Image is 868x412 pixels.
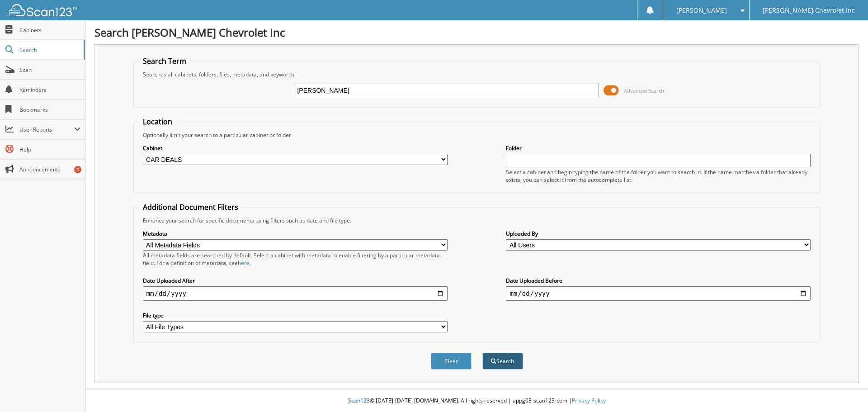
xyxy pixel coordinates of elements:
[19,126,74,133] span: User Reports
[138,117,177,127] legend: Location
[143,286,448,301] input: start
[74,166,81,173] div: 5
[138,71,816,78] div: Searches all cabinets, folders, files, metadata, and keywords
[348,397,370,404] span: Scan123
[19,66,80,74] span: Scan
[823,369,868,412] iframe: Chat Widget
[85,390,868,412] div: © [DATE]-[DATE] [DOMAIN_NAME]. All rights reserved | appg03-scan123-com |
[143,230,448,237] label: Metadata
[572,397,606,404] a: Privacy Policy
[676,8,727,13] span: [PERSON_NAME]
[19,26,80,34] span: Cabinets
[482,353,523,369] button: Search
[138,202,243,212] legend: Additional Document Filters
[624,87,664,94] span: Advanced Search
[143,251,448,267] div: All metadata fields are searched by default. Select a cabinet with metadata to enable filtering b...
[19,166,80,173] span: Announcements
[138,131,816,139] div: Optionally limit your search to a particular cabinet or folder
[19,46,79,54] span: Search
[763,8,855,13] span: [PERSON_NAME] Chevrolet Inc
[138,217,816,224] div: Enhance your search for specific documents using filters such as date and file type.
[143,277,448,284] label: Date Uploaded After
[506,144,811,152] label: Folder
[138,56,191,66] legend: Search Term
[19,106,80,114] span: Bookmarks
[19,86,80,94] span: Reminders
[506,168,811,184] div: Select a cabinet and begin typing the name of the folder you want to search in. If the name match...
[506,286,811,301] input: end
[19,146,80,153] span: Help
[431,353,472,369] button: Clear
[9,4,77,16] img: scan123-logo-white.svg
[94,25,859,40] h1: Search [PERSON_NAME] Chevrolet Inc
[143,312,448,319] label: File type
[238,259,250,267] a: here
[143,144,448,152] label: Cabinet
[506,277,811,284] label: Date Uploaded Before
[506,230,811,237] label: Uploaded By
